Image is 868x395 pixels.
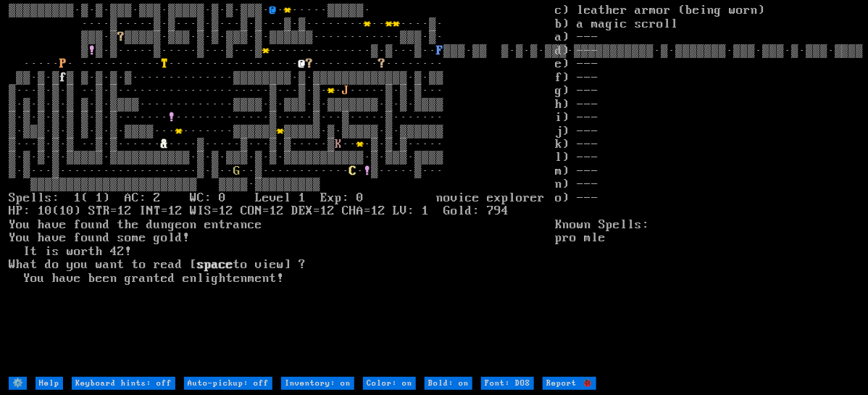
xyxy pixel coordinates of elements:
[335,137,342,151] font: K
[281,377,354,390] input: Inventory: on
[349,164,356,178] font: C
[436,43,443,58] font: F
[161,137,168,151] font: &
[342,83,349,98] font: J
[270,3,277,17] font: @
[306,57,313,71] font: ?
[425,377,472,390] input: Bold: on
[117,30,125,44] font: ?
[59,70,67,85] font: f
[481,377,534,390] input: Font: DOS
[161,57,168,71] font: T
[9,4,556,375] larn: ▒▒▒▒▒▒▒▒▒·▒·▒·▒▒▒·▒▒▒·▒▒▒▒▒·▒·▒·▒▒▒· · ·····▒▒▒▒▒· ····▒·····▒·▒···▒·▒···▒·▒···▒·▒········ ·· ···...
[59,57,67,71] font: P
[72,377,175,390] input: Keyboard hints: off
[197,257,233,272] b: space
[9,377,27,390] input: ⚙️
[556,4,859,375] stats: c) leather armor (being worn) b) a magic scroll a) --- d) --- e) --- f) --- g) --- h) --- i) --- ...
[364,164,371,178] font: !
[378,57,385,71] font: ?
[543,377,596,390] input: Report 🐞
[168,110,175,125] font: !
[363,377,416,390] input: Color: on
[184,377,272,390] input: Auto-pickup: off
[233,164,241,178] font: G
[36,377,63,390] input: Help
[299,57,306,71] font: @
[88,43,96,58] font: !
